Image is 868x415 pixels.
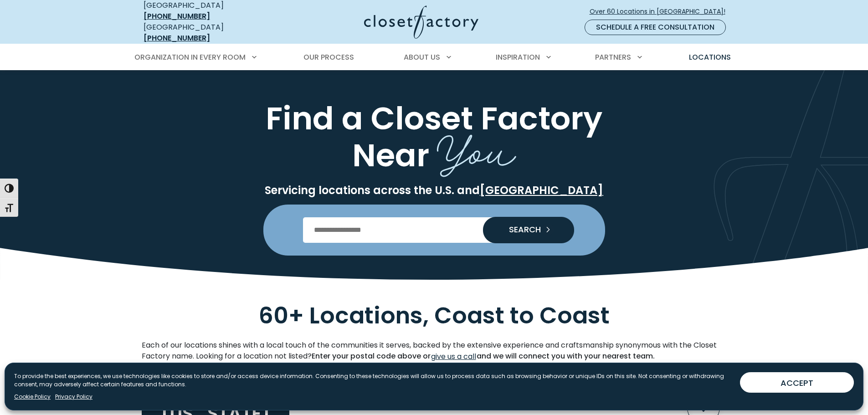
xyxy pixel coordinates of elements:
[14,393,51,401] a: Cookie Policy
[142,184,727,197] p: Servicing locations across the U.S. and
[404,52,440,62] span: About Us
[303,52,354,62] span: Our Process
[128,45,740,70] nav: Primary Menu
[142,340,727,363] p: Each of our locations shines with a local touch of the communities it serves, backed by the exten...
[740,372,854,393] button: ACCEPT
[589,4,733,20] a: Over 60 Locations in [GEOGRAPHIC_DATA]!
[437,114,516,181] span: You
[144,11,210,21] a: [PHONE_NUMBER]
[55,393,92,401] a: Privacy Policy
[595,52,631,62] span: Partners
[303,217,565,243] input: Enter Postal Code
[502,225,541,234] span: SEARCH
[590,7,733,16] span: Over 60 Locations in [GEOGRAPHIC_DATA]!
[144,33,210,43] a: [PHONE_NUMBER]
[134,52,246,62] span: Organization in Every Room
[352,133,429,177] span: Near
[266,96,602,140] span: Find a Closet Factory
[585,20,726,35] a: Schedule a Free Consultation
[144,22,276,44] div: [GEOGRAPHIC_DATA]
[689,52,731,62] span: Locations
[312,351,655,361] strong: Enter your postal code above or and we will connect you with your nearest team.
[496,52,540,62] span: Inspiration
[480,183,603,198] a: [GEOGRAPHIC_DATA]
[14,372,733,389] p: To provide the best experiences, we use technologies like cookies to store and/or access device i...
[431,351,477,363] a: give us a call
[259,299,610,332] span: 60+ Locations, Coast to Coast
[483,217,574,243] button: Search our Nationwide Locations
[364,5,478,39] img: Closet Factory Logo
